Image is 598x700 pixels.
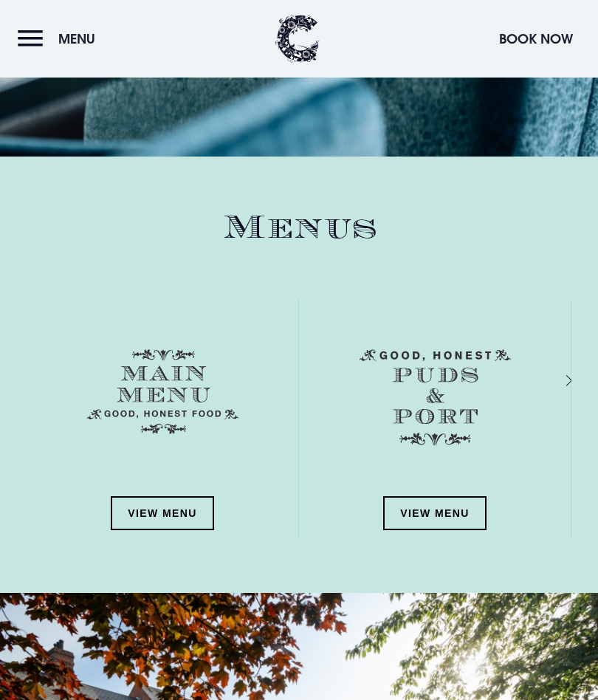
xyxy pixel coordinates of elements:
img: Clandeboye Lodge [275,15,320,63]
img: Menu main menu [87,349,238,434]
span: Menu [58,30,95,47]
a: View Menu [111,496,214,530]
button: Book Now [492,23,580,55]
div: Next slide [546,370,560,391]
img: Menu puds and port [360,349,511,446]
a: View Menu [383,496,487,530]
button: Menu [18,23,103,55]
h2: Menus [27,208,571,247]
